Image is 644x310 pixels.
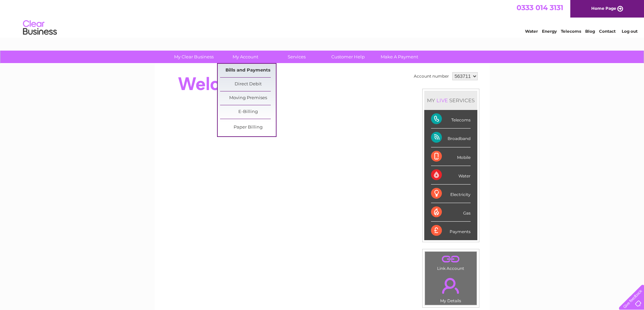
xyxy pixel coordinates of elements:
[23,18,57,38] img: logo.png
[427,253,475,265] a: .
[163,4,482,33] div: Clear Business is a trading name of Verastar Limited (registered in [GEOGRAPHIC_DATA] No. 3667643...
[431,129,471,147] div: Broadband
[412,71,451,82] td: Account number
[220,105,276,119] a: E-Billing
[431,110,471,129] div: Telecoms
[517,3,563,12] a: 0333 014 3131
[435,97,449,104] div: LIVE
[425,251,477,273] td: Link Account
[427,274,475,298] a: .
[431,222,471,240] div: Payments
[622,29,638,34] a: Log out
[525,29,538,34] a: Water
[220,78,276,91] a: Direct Debit
[431,166,471,185] div: Water
[425,272,477,305] td: My Details
[585,29,595,34] a: Blog
[372,51,427,63] a: Make A Payment
[220,91,276,105] a: Moving Premises
[431,147,471,166] div: Mobile
[431,185,471,203] div: Electricity
[561,29,581,34] a: Telecoms
[599,29,616,34] a: Contact
[431,203,471,222] div: Gas
[217,51,273,63] a: My Account
[542,29,557,34] a: Energy
[220,64,276,77] a: Bills and Payments
[166,51,222,63] a: My Clear Business
[424,91,477,110] div: MY SERVICES
[320,51,376,63] a: Customer Help
[220,121,276,134] a: Paper Billing
[269,51,325,63] a: Services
